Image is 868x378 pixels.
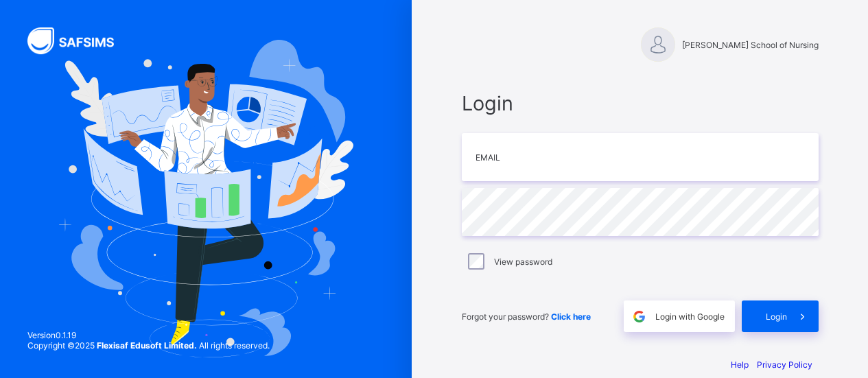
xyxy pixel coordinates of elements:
[731,359,749,370] a: Help
[462,311,591,322] span: Forgot your password?
[551,311,591,322] a: Click here
[757,359,812,370] a: Privacy Policy
[27,330,270,340] span: Version 0.1.19
[27,27,130,54] img: SAFSIMS Logo
[97,340,197,351] strong: Flexisaf Edusoft Limited.
[655,311,725,322] span: Login with Google
[58,40,354,357] img: Hero Image
[462,91,819,115] span: Login
[766,311,787,322] span: Login
[631,309,647,324] img: google.396cfc9801f0270233282035f929180a.svg
[682,40,819,50] span: [PERSON_NAME] School of Nursing
[27,340,270,351] span: Copyright © 2025 All rights reserved.
[494,257,552,267] label: View password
